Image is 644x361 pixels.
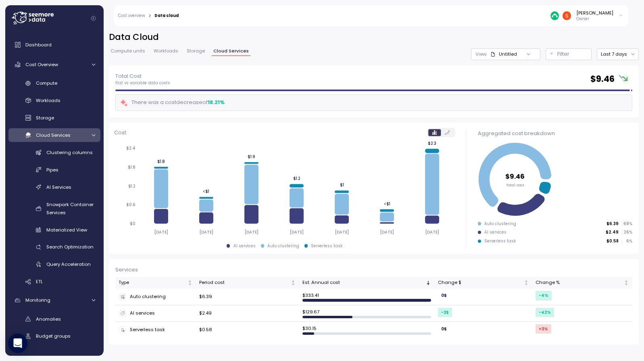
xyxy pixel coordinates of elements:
[8,223,100,236] a: Materialized View
[299,289,435,305] td: $ 333.41
[606,238,619,244] p: $0.58
[36,115,54,121] span: Storage
[606,221,619,227] p: $6.39
[36,316,61,322] span: Anomalies
[109,31,639,43] h2: Data Cloud
[8,146,100,159] a: Clustering columns
[340,182,344,188] tspan: $1
[484,238,516,244] div: Serverless task
[425,280,431,286] div: Sorted descending
[196,305,299,322] td: $2.49
[36,97,60,104] span: Workloads
[434,277,532,289] th: Change $Not sorted
[196,277,299,289] th: Period costNot sorted
[119,279,186,286] div: Type
[311,243,342,249] div: Serverless task
[233,243,256,249] div: AI services
[128,165,135,170] tspan: $1.8
[8,56,100,73] a: Cost Overview
[293,176,300,181] tspan: $1.2
[208,98,225,106] div: 18.21 %
[8,330,100,343] a: Budget groups
[438,291,450,300] div: 0 $
[499,51,517,57] div: Untitled
[8,94,100,107] a: Workloads
[8,77,100,90] a: Compute
[154,14,179,18] div: Data cloud
[8,111,100,125] a: Storage
[484,230,506,235] div: AI services
[536,324,551,334] div: +3 %
[425,230,439,235] tspan: [DATE]
[46,261,91,267] span: Query Acceleration
[536,291,552,300] div: -4 %
[290,280,296,286] div: Not sorted
[8,180,100,194] a: AI Services
[110,49,145,53] span: Compute units
[623,280,629,286] div: Not sorted
[484,221,516,227] div: Auto clustering
[478,129,632,138] div: Aggregated cost breakdown
[46,201,94,216] span: Snowpark Container Services
[546,48,592,60] div: Filter
[299,322,435,338] td: $ 30.15
[536,279,622,286] div: Change %
[46,149,93,156] span: Clustering columns
[302,279,425,286] div: Est. Annual cost
[203,189,209,194] tspan: <$1
[438,308,452,317] div: -2 $
[119,326,193,334] div: Serverless task
[130,221,135,226] tspan: $0
[126,146,135,151] tspan: $2.4
[563,11,571,20] img: ACg8ocJH22y-DpvAF6cddRsL0Z3wsv7dltIYulw3az9H2rwQOLimzQ=s96-c
[118,14,145,18] a: Cost overview
[8,128,100,142] a: Cloud Services
[248,154,255,159] tspan: $1.9
[36,333,71,339] span: Budget groups
[557,50,569,58] p: Filter
[115,72,170,80] p: Total Cost
[25,61,58,68] span: Cost Overview
[119,293,193,301] div: Auto clustering
[88,15,98,21] button: Collapse navigation
[128,184,135,189] tspan: $1.2
[120,98,225,107] div: There was a cost decrease of
[244,230,258,235] tspan: [DATE]
[115,80,170,86] p: Flat vs variable data costs
[383,201,390,207] tspan: <$1
[115,266,632,274] div: Services
[154,49,178,53] span: Workloads
[157,159,165,164] tspan: $1.8
[299,305,435,322] td: $ 129.67
[475,51,487,57] p: View :
[576,10,613,16] div: [PERSON_NAME]
[187,49,205,53] span: Storage
[597,48,639,60] button: Last 7 days
[115,277,196,289] th: TypeNot sorted
[428,141,436,146] tspan: $2.3
[590,73,615,85] h2: $ 9.46
[199,230,213,235] tspan: [DATE]
[148,13,151,19] div: >
[438,324,450,334] div: 0 $
[46,167,58,173] span: Pipes
[8,198,100,219] a: Snowpark Container Services
[36,350,78,357] span: Budget segments
[46,244,94,250] span: Search Optimization
[36,80,57,86] span: Compute
[46,227,87,233] span: Materialized View
[119,309,193,317] div: AI services
[550,11,559,20] img: 687cba7b7af778e9efcde14e.PNG
[622,221,632,227] p: 68 %
[126,202,135,207] tspan: $0.6
[622,230,632,235] p: 26 %
[532,277,632,289] th: Change %Not sorted
[196,289,299,305] td: $6.39
[36,278,43,285] span: ETL
[114,129,126,137] p: Cost
[213,49,249,53] span: Cloud Services
[8,275,100,288] a: ETL
[380,230,394,235] tspan: [DATE]
[299,277,435,289] th: Est. Annual costSorted descending
[187,280,193,286] div: Not sorted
